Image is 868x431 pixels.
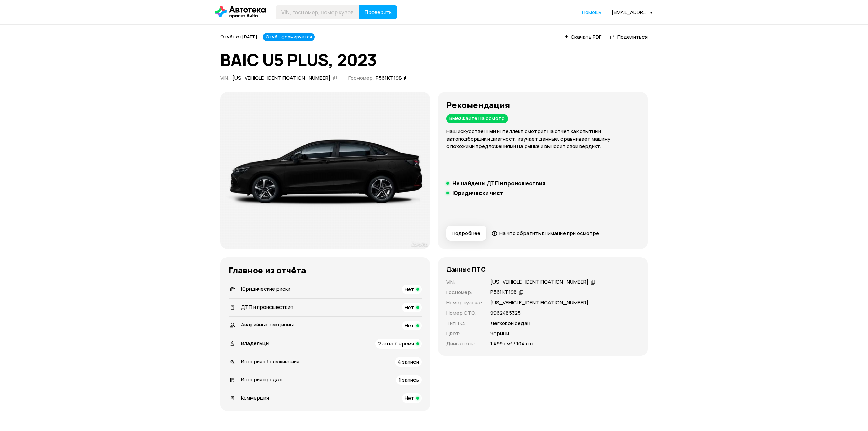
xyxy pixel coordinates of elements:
[452,190,503,196] h5: Юридически чист
[446,299,482,306] p: Номер кузова :
[452,180,545,187] h5: Не найдены ДТП и происшествия
[399,376,419,383] span: 1 запись
[617,33,648,40] span: Поделиться
[378,340,414,347] span: 2 за всё время
[229,265,422,275] h3: Главное из отчёта
[582,9,601,15] span: Помощь
[405,322,414,329] span: Нет
[446,128,639,150] p: Наш искусственный интеллект смотрит на отчёт как опытный автоподборщик и диагност: изучает данные...
[446,309,482,317] p: Номер СТС :
[499,230,599,237] span: На что обратить внимание при осмотре
[376,75,402,82] div: Р561КТ198
[220,51,648,69] h1: BAIC U5 PLUS, 2023
[612,9,653,15] div: [EMAIL_ADDRESS][DOMAIN_NAME]
[610,33,648,40] a: Поделиться
[446,340,482,348] p: Двигатель :
[446,265,486,273] h4: Данные ПТС
[446,319,482,327] p: Тип ТС :
[241,394,269,401] span: Коммерция
[232,75,330,82] div: [US_VEHICLE_IDENTIFICATION_NUMBER]
[446,289,482,296] p: Госномер :
[490,340,534,348] p: 1 499 см³ / 104 л.с.
[490,309,521,317] p: 9962485325
[452,230,480,237] span: Подробнее
[446,100,639,110] h3: Рекомендация
[492,230,599,237] a: На что обратить внимание при осмотре
[220,74,230,81] span: VIN :
[241,340,269,347] span: Владельцы
[348,74,375,81] span: Госномер:
[405,394,414,402] span: Нет
[241,285,290,292] span: Юридические риски
[241,358,299,365] span: История обслуживания
[571,33,601,40] span: Скачать PDF
[364,10,392,15] span: Проверить
[398,358,419,365] span: 4 записи
[405,286,414,293] span: Нет
[405,304,414,311] span: Нет
[446,330,482,337] p: Цвет :
[220,34,257,40] span: Отчёт от [DATE]
[446,114,508,123] div: Выезжайте на осмотр
[263,33,315,41] div: Отчёт формируется
[582,9,601,16] a: Помощь
[276,5,359,19] input: VIN, госномер, номер кузова
[490,289,517,296] div: Р561КТ198
[359,5,397,19] button: Проверить
[241,303,293,311] span: ДТП и происшествия
[446,226,486,241] button: Подробнее
[241,376,283,383] span: История продаж
[564,33,601,40] a: Скачать PDF
[490,278,588,286] div: [US_VEHICLE_IDENTIFICATION_NUMBER]
[490,299,588,306] p: [US_VEHICLE_IDENTIFICATION_NUMBER]
[490,330,509,337] p: Черный
[241,321,294,328] span: Аварийные аукционы
[446,278,482,286] p: VIN :
[490,319,530,327] p: Легковой седан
